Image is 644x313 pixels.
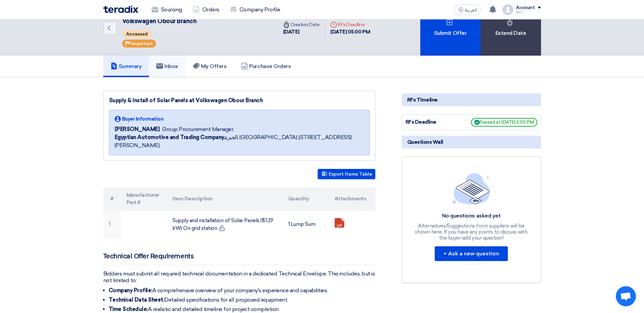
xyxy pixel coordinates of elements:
[103,5,138,13] img: Teradix logo
[407,138,443,146] span: Questions Wall
[616,286,636,306] a: Open chat
[109,297,165,303] strong: Technical Data Sheet:
[502,4,513,15] img: profile_test.png
[121,187,167,210] th: Manufacturer Part #
[115,125,160,133] span: [PERSON_NAME]
[516,5,535,11] div: Account
[329,187,375,210] th: Attachments
[402,93,541,106] div: RFx Timeline
[109,97,370,105] div: Supply & Install of Solar Panels at Volkswagen Obour Branch
[452,173,490,204] img: empty_state_list.svg
[185,56,234,77] a: My Offers
[283,187,329,210] th: Quantity
[330,21,370,28] div: RFx Deadline
[115,134,225,140] b: Egyptian Automotive and Trading Company,
[109,287,375,294] li: A comprehensive overview of your company's experience and capabilities.
[225,2,286,17] a: Company Profile
[465,8,477,12] span: العربية
[109,287,152,294] strong: Company Profile:
[123,30,151,38] span: Accessed
[330,28,370,36] div: [DATE] 05:00 PM
[414,212,528,220] div: No questions asked yet
[187,2,225,17] a: Orders
[103,210,121,239] td: 1
[146,2,187,17] a: Sourcing
[109,306,148,312] strong: Time Schedule:
[283,28,320,36] div: [DATE]
[481,1,541,56] div: Extend Date
[103,56,149,77] a: Summary
[162,125,234,133] span: Group Procurement Manager,
[167,187,283,210] th: Item Description
[109,306,375,313] li: A realistic and detailed timeline for project completion.
[241,63,291,70] h5: Purchase Orders
[318,169,375,179] button: Export Items Table
[471,118,537,127] span: Passed at [DATE] 5:00 PM
[167,210,283,239] td: Supply and installation of Solar Panels (151.29 kW) On grid station
[234,56,298,77] a: Purchase Orders
[283,210,329,239] td: 1 Lump Sum
[516,10,541,14] div: Amr
[149,56,185,77] a: Inbox
[156,63,178,70] h5: Inbox
[109,297,375,303] li: Detailed specifications for all proposed equipment.
[406,118,456,126] div: RFx Deadline
[193,63,227,70] h5: My Offers
[454,4,481,15] button: العربية
[420,1,481,56] div: Submit Offer
[103,270,375,284] p: Bidders must submit all required technical documentation in a dedicated Technical Envelope. This ...
[435,246,508,261] button: + Ask a new question
[131,41,153,46] span: Important
[283,21,320,28] div: Creation Date
[115,133,364,149] span: الجيزة, [GEOGRAPHIC_DATA] ,[STREET_ADDRESS][PERSON_NAME]
[111,63,142,70] h5: Summary
[335,218,388,258] a: __1752141829623.pdf
[414,223,528,241] div: Alternatives/Suggestions from suppliers will be shown here, If you have any points to discuss wit...
[122,116,164,123] span: Buyer Information
[103,252,375,265] h2: Technical Offer Requirements
[103,187,121,210] th: #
